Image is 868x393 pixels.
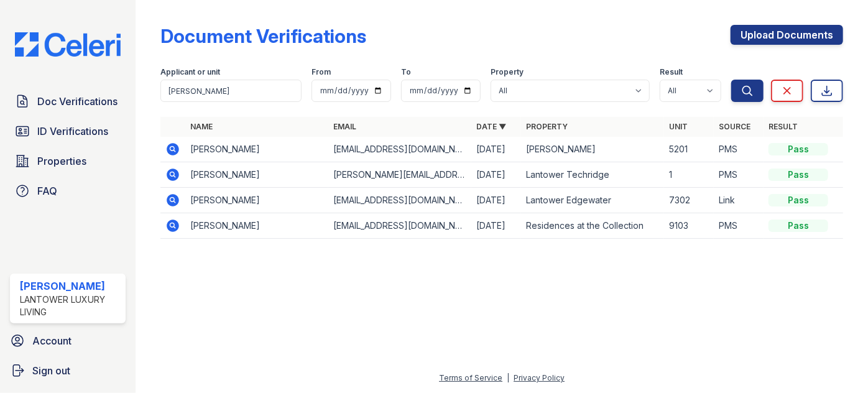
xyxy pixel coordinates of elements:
[731,25,843,45] a: Upload Documents
[37,94,118,109] span: Doc Verifications
[5,328,131,353] a: Account
[714,213,764,239] td: PMS
[185,137,328,162] td: [PERSON_NAME]
[328,213,471,239] td: [EMAIL_ADDRESS][DOMAIN_NAME]
[5,358,131,383] a: Sign out
[10,149,126,173] a: Properties
[439,373,502,382] a: Terms of Service
[664,188,714,213] td: 7302
[328,162,471,188] td: [PERSON_NAME][EMAIL_ADDRESS][DOMAIN_NAME]
[521,137,664,162] td: [PERSON_NAME]
[660,67,683,77] label: Result
[160,25,366,47] div: Document Verifications
[37,124,108,139] span: ID Verifications
[10,178,126,203] a: FAQ
[471,188,521,213] td: [DATE]
[507,373,509,382] div: |
[491,67,524,77] label: Property
[526,122,568,131] a: Property
[521,213,664,239] td: Residences at the Collection
[769,220,828,232] div: Pass
[471,213,521,239] td: [DATE]
[10,119,126,144] a: ID Verifications
[769,169,828,181] div: Pass
[185,162,328,188] td: [PERSON_NAME]
[20,294,121,318] div: Lantower Luxury Living
[333,122,356,131] a: Email
[521,188,664,213] td: Lantower Edgewater
[714,162,764,188] td: PMS
[714,188,764,213] td: Link
[160,80,302,102] input: Search by name, email, or unit number
[20,279,121,294] div: [PERSON_NAME]
[476,122,506,131] a: Date ▼
[185,213,328,239] td: [PERSON_NAME]
[719,122,750,131] a: Source
[664,137,714,162] td: 5201
[669,122,688,131] a: Unit
[328,137,471,162] td: [EMAIL_ADDRESS][DOMAIN_NAME]
[185,188,328,213] td: [PERSON_NAME]
[521,162,664,188] td: Lantower Techridge
[37,183,57,198] span: FAQ
[10,89,126,114] a: Doc Verifications
[190,122,213,131] a: Name
[514,373,565,382] a: Privacy Policy
[769,194,828,206] div: Pass
[401,67,411,77] label: To
[37,154,86,169] span: Properties
[769,143,828,155] div: Pass
[769,122,798,131] a: Result
[471,137,521,162] td: [DATE]
[714,137,764,162] td: PMS
[160,67,220,77] label: Applicant or unit
[471,162,521,188] td: [DATE]
[32,363,70,378] span: Sign out
[664,213,714,239] td: 9103
[328,188,471,213] td: [EMAIL_ADDRESS][DOMAIN_NAME]
[312,67,331,77] label: From
[5,32,131,56] img: CE_Logo_Blue-a8612792a0a2168367f1c8372b55b34899dd931a85d93a1a3d3e32e68fde9ad4.png
[664,162,714,188] td: 1
[32,333,72,348] span: Account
